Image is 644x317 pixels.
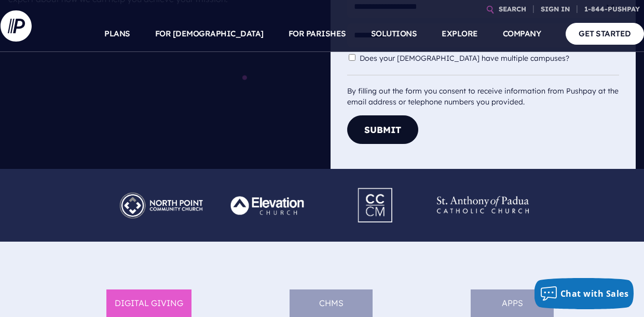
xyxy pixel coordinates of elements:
button: Chat with Sales [535,278,634,309]
picture: Pushpay_Logo__NorthPoint [107,186,215,196]
a: FOR [DEMOGRAPHIC_DATA] [155,16,264,52]
a: PLANS [104,16,130,52]
a: EXPLORE [442,16,478,52]
a: GET STARTED [566,23,644,44]
label: Does your [DEMOGRAPHIC_DATA] have multiple campuses? [360,54,574,63]
picture: Pushpay_Logo__CCM [338,181,413,192]
button: Submit [347,115,418,144]
li: DIGITAL GIVING [106,289,191,317]
picture: Pushpay_Logo__Elevation [215,186,322,196]
li: ChMS [290,289,373,317]
span: Chat with Sales [560,288,629,299]
a: COMPANY [503,16,541,52]
picture: Pushpay_Logo__StAnthony [429,186,537,196]
a: FOR PARISHES [289,16,346,52]
a: SOLUTIONS [371,16,417,52]
div: By filling out the form you consent to receive information from Pushpay at the email address or t... [347,75,620,108]
li: APPS [471,289,554,317]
